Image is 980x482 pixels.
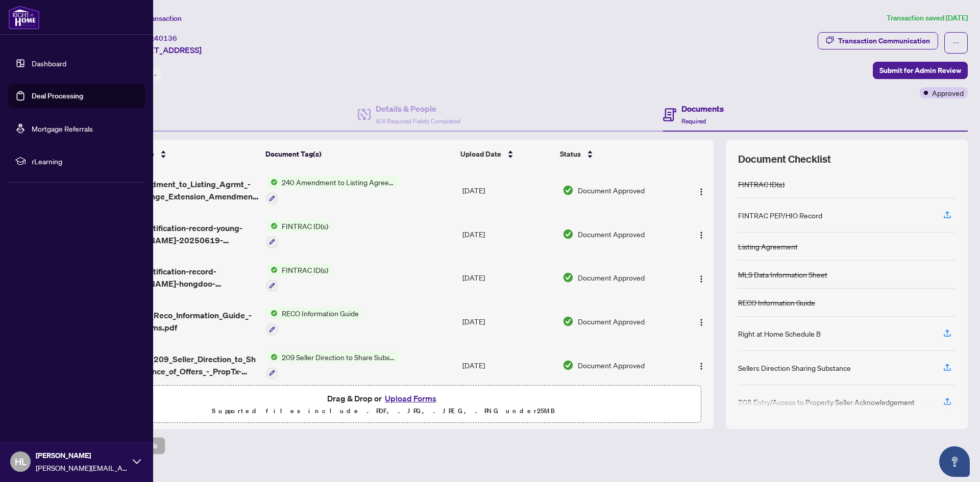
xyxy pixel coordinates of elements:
span: View Transaction [127,14,182,23]
img: Document Status [562,185,574,196]
img: Logo [697,231,705,239]
button: Upload Forms [382,392,439,405]
img: Status Icon [266,176,278,188]
span: FINTRAC ID(s) [278,220,332,232]
button: Status IconFINTRAC ID(s) [266,264,332,292]
p: Supported files include .PDF, .JPG, .JPEG, .PNG under 25 MB [72,405,695,417]
td: [DATE] [458,212,558,256]
span: Submit for Admin Review [879,62,961,79]
img: Document Status [562,229,574,240]
button: Status IconRECO Information Guide [266,308,363,335]
a: Dashboard [32,59,66,68]
img: Logo [697,318,705,326]
span: Drag & Drop orUpload FormsSupported files include .PDF, .JPG, .JPEG, .PNG under25MB [66,386,701,423]
div: RECO Information Guide [738,297,815,308]
span: 209 Seller Direction to Share Substance of Offers [278,351,399,363]
button: Logo [693,182,709,198]
span: 240 Amendment to Listing Agreement - Authority to Offer for Sale Price Change/Extension/Amendment(s) [278,176,399,188]
th: (9) File Name [106,140,262,168]
button: Logo [693,226,709,242]
td: [DATE] [458,343,558,387]
a: Mortgage Referrals [32,124,93,133]
img: Status Icon [266,308,278,319]
span: [STREET_ADDRESS] [127,44,202,56]
div: Transaction Communication [838,33,930,49]
div: Sellers Direction Sharing Substance [738,362,851,373]
h4: Details & People [376,103,460,115]
span: 5_DigiSign_209_Seller_Direction_to_Share_Substance_of_Offers_-_PropTx-[PERSON_NAME].pdf [110,353,258,377]
button: Status Icon209 Seller Direction to Share Substance of Offers [266,351,399,379]
span: Document Approved [578,360,645,371]
span: Required [681,117,706,125]
span: Status [560,148,581,160]
span: RECO Information Guide [278,308,363,319]
img: Logo [697,275,705,283]
article: Transaction saved [DATE] [887,12,968,24]
a: Deal Processing [32,91,83,100]
button: Logo [693,269,709,286]
span: ellipsis [952,39,960,46]
div: MLS Data Information Sheet [738,269,827,280]
div: FINTRAC PEP/HIO Record [738,210,822,221]
img: Logo [697,188,705,196]
span: Document Checklist [738,152,831,166]
div: FINTRAC ID(s) [738,179,785,190]
span: [PERSON_NAME][EMAIL_ADDRESS][DOMAIN_NAME] [36,462,128,473]
button: Logo [693,313,709,329]
span: - [154,70,157,79]
span: FINTRAC ID(s) [278,264,332,275]
img: Document Status [562,272,574,283]
img: logo [8,5,40,30]
span: [PERSON_NAME] [36,450,128,461]
span: fintrac-identification-record-[PERSON_NAME]-hongdoo-[PERSON_NAME]-20250619-070742.pdf [110,265,258,290]
div: Right at Home Schedule B [738,328,821,339]
span: Drag & Drop or [327,392,439,405]
button: Logo [693,357,709,373]
span: Upload Date [460,148,501,160]
th: Document Tag(s) [261,140,456,168]
span: Approved [932,87,964,98]
span: 4/4 Required Fields Completed [376,117,460,125]
button: Status IconFINTRAC ID(s) [266,220,332,248]
h4: Documents [681,103,724,115]
span: Document Approved [578,185,645,196]
div: Listing Agreement [738,241,798,252]
span: 3_DigiSign_Reco_Information_Guide_-_RECO_Forms.pdf [110,309,258,334]
span: 40136 [154,34,177,43]
button: Submit for Admin Review [873,62,968,79]
span: Document Approved [578,229,645,240]
td: [DATE] [458,299,558,343]
button: Status Icon240 Amendment to Listing Agreement - Authority to Offer for Sale Price Change/Extensio... [266,176,399,204]
img: Status Icon [266,264,278,275]
td: [DATE] [458,256,558,300]
img: Status Icon [266,220,278,232]
img: Document Status [562,316,574,327]
span: 240_Amendment_to_Listing_Agrmt_-_Price_Change_Extension_Amendment__A__-_PropTx-[PERSON_NAME] 1.pdf [110,178,258,202]
img: Document Status [562,360,574,371]
span: Document Approved [578,272,645,283]
td: [DATE] [458,168,558,212]
div: 208 Entry/Access to Property Seller Acknowledgement [738,396,915,408]
button: Transaction Communication [818,32,938,49]
span: HL [15,454,27,469]
th: Status [556,140,676,168]
th: Upload Date [456,140,556,168]
span: Document Approved [578,316,645,327]
span: rLearning [32,156,138,167]
img: Logo [697,362,705,370]
span: fintrac-identification-record-young-[PERSON_NAME]-20250619-065224.pdf [110,222,258,246]
button: Open asap [939,446,970,477]
img: Status Icon [266,351,278,363]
